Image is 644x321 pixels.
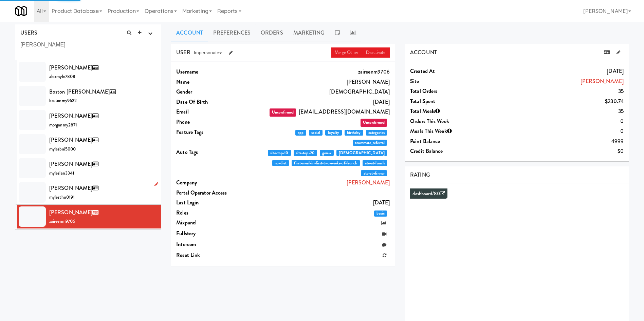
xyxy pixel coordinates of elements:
[410,48,437,56] span: ACCOUNT
[262,87,390,97] dd: [DEMOGRAPHIC_DATA]
[410,171,430,179] span: RATING
[363,160,387,166] span: ate-at-lunch
[176,250,262,260] dt: Reset link
[176,107,262,117] dt: Email
[410,66,496,76] dt: Created at
[410,136,496,146] dt: Point Balance
[49,184,101,192] span: [PERSON_NAME]
[272,160,289,166] span: no-diet
[49,146,76,152] span: mylesbai5000
[176,87,262,97] dt: Gender
[366,130,387,136] span: categories
[20,29,38,37] span: USERS
[361,119,387,127] span: Unconfirmed
[49,136,101,144] span: [PERSON_NAME]
[15,180,161,204] li: [PERSON_NAME]mylesthu0191
[15,60,161,84] li: [PERSON_NAME]alexmyle7808
[410,126,496,136] dt: Meals This Week
[336,150,387,156] span: [DEMOGRAPHIC_DATA]
[15,205,161,228] li: [PERSON_NAME]zaireenm9706
[176,218,262,228] dt: Mixpanel
[325,130,342,136] span: loyalty
[49,73,75,80] span: alexmyle7808
[410,116,496,126] dt: Orders This Week
[410,96,496,106] dt: Total Spent
[496,136,624,146] dd: 4999
[262,77,390,87] dd: [PERSON_NAME]
[309,130,323,136] span: social
[49,97,77,104] span: bostonmy9622
[49,194,75,200] span: mylesthu0191
[294,150,317,156] span: site-top-20
[15,84,161,108] li: Boston [PERSON_NAME]bostonmy9622
[262,107,390,117] dd: [EMAIL_ADDRESS][DOMAIN_NAME]
[49,64,101,72] span: [PERSON_NAME]
[268,150,291,156] span: site-top-10
[363,47,390,58] a: Deactivate
[345,130,363,136] span: birthday
[496,146,624,156] dd: $0
[496,66,624,76] dd: [DATE]
[15,5,27,17] img: Micromart
[270,108,296,117] span: Unconfirmed
[496,126,624,136] dd: 0
[190,48,225,58] button: Impersonate
[412,190,445,197] a: dashboard/80
[262,67,390,77] dd: zaireenm9706
[20,39,156,51] input: Search user
[262,97,390,107] dd: [DATE]
[410,106,496,116] dt: Total Meals
[496,106,624,116] dd: 35
[262,198,390,208] dd: [DATE]
[288,24,330,41] a: Marketing
[171,24,208,41] a: Account
[208,24,256,41] a: Preferences
[49,160,101,168] span: [PERSON_NAME]
[176,198,262,208] dt: Last login
[15,132,161,156] li: [PERSON_NAME]mylesbai5000
[374,210,387,217] span: basic
[176,208,262,218] dt: Roles
[176,147,262,157] dt: Auto Tags
[496,116,624,126] dd: 0
[176,67,262,77] dt: Username
[320,150,334,156] span: gen-x
[49,208,101,216] span: [PERSON_NAME]
[15,156,161,180] li: [PERSON_NAME]myleslan3341
[176,228,262,239] dt: Fullstory
[49,88,118,96] span: Boston [PERSON_NAME]
[15,108,161,132] li: [PERSON_NAME]morganmy2871
[347,179,390,186] a: [PERSON_NAME]
[581,77,624,85] a: [PERSON_NAME]
[496,86,624,96] dd: 35
[361,170,387,176] span: ate-at-dinner
[176,178,262,188] dt: Company
[256,24,288,41] a: Orders
[176,188,262,198] dt: Portal Operator Access
[49,170,74,176] span: myleslan3341
[176,97,262,107] dt: Date Of Birth
[176,117,262,127] dt: Phone
[331,47,363,58] a: Merge Other
[295,130,306,136] span: app
[292,160,360,166] span: first-meal-in-first-two-weeks-of-launch
[410,86,496,96] dt: Total Orders
[176,127,262,137] dt: Feature Tags
[49,122,77,128] span: morganmy2871
[410,76,496,86] dt: Site
[176,77,262,87] dt: Name
[176,48,190,56] span: USER
[49,218,75,224] span: zaireenm9706
[49,112,101,120] span: [PERSON_NAME]
[410,146,496,156] dt: Credit Balance
[496,96,624,106] dd: $230.74
[176,239,262,249] dt: Intercom
[353,140,387,146] span: teammate_referral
